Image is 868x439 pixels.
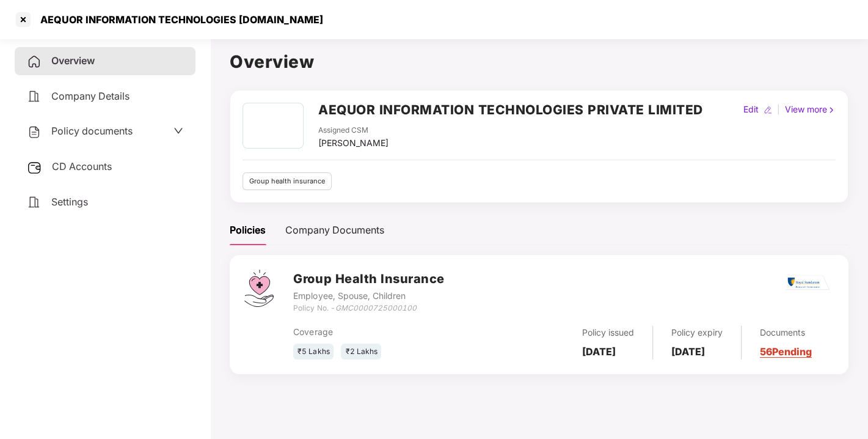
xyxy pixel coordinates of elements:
[27,195,42,210] img: svg+xml;base64,PHN2ZyB4bWxucz0iaHR0cDovL3d3dy53My5vcmcvMjAwMC9zdmciIHdpZHRoPSIyNCIgaGVpZ2h0PSIyNC...
[335,303,416,312] i: GMC0000725000100
[764,106,772,114] img: editIcon
[671,326,723,339] div: Policy expiry
[786,275,830,290] img: rsi.png
[293,344,334,360] div: ₹5 Lakhs
[27,54,42,69] img: svg+xml;base64,PHN2ZyB4bWxucz0iaHR0cDovL3d3dy53My5vcmcvMjAwMC9zdmciIHdpZHRoPSIyNCIgaGVpZ2h0PSIyNC...
[293,270,444,289] h3: Group Health Insurance
[318,136,388,150] div: [PERSON_NAME]
[230,223,266,238] div: Policies
[51,196,88,208] span: Settings
[244,270,274,307] img: svg+xml;base64,PHN2ZyB4bWxucz0iaHR0cDovL3d3dy53My5vcmcvMjAwMC9zdmciIHdpZHRoPSI0Ny43MTQiIGhlaWdodD...
[243,172,332,190] div: Group health insurance
[51,54,95,67] span: Overview
[582,345,616,358] b: [DATE]
[27,125,42,139] img: svg+xml;base64,PHN2ZyB4bWxucz0iaHR0cDovL3d3dy53My5vcmcvMjAwMC9zdmciIHdpZHRoPSIyNCIgaGVpZ2h0PSIyNC...
[51,90,129,102] span: Company Details
[27,89,42,104] img: svg+xml;base64,PHN2ZyB4bWxucz0iaHR0cDovL3d3dy53My5vcmcvMjAwMC9zdmciIHdpZHRoPSIyNCIgaGVpZ2h0PSIyNC...
[33,13,323,26] div: AEQUOR INFORMATION TECHNOLOGIES [DOMAIN_NAME]
[318,125,388,136] div: Assigned CSM
[293,325,473,339] div: Coverage
[827,106,836,114] img: rightIcon
[760,345,812,358] a: 56 Pending
[27,160,42,175] img: svg+xml;base64,PHN2ZyB3aWR0aD0iMjUiIGhlaWdodD0iMjQiIHZpZXdCb3g9IjAgMCAyNSAyNCIgZmlsbD0ibm9uZSIgeG...
[782,103,838,116] div: View more
[582,326,634,339] div: Policy issued
[293,289,444,303] div: Employee, Spouse, Children
[671,345,705,358] b: [DATE]
[318,100,703,120] h2: AEQUOR INFORMATION TECHNOLOGIES PRIVATE LIMITED
[293,303,444,314] div: Policy No. -
[230,48,848,75] h1: Overview
[775,103,782,116] div: |
[741,103,761,116] div: Edit
[285,223,384,238] div: Company Documents
[51,125,133,137] span: Policy documents
[760,326,812,339] div: Documents
[52,160,112,172] span: CD Accounts
[173,126,183,136] span: down
[341,344,381,360] div: ₹2 Lakhs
